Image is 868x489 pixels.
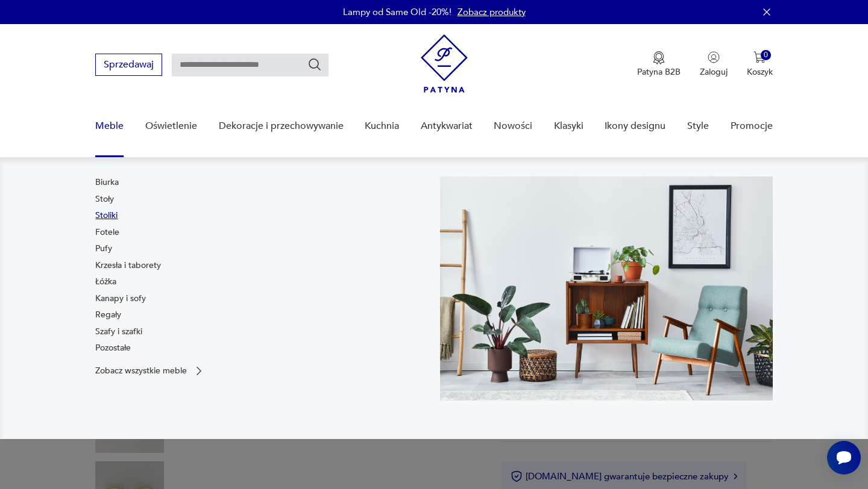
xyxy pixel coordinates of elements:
[95,342,131,354] a: Pozostałe
[95,365,205,377] a: Zobacz wszystkie meble
[653,51,665,64] img: Ikona medalu
[458,6,526,18] a: Zobacz produkty
[753,51,766,63] img: Ikona koszyka
[747,51,773,78] button: 0Koszyk
[95,260,161,272] a: Krzesła i taborety
[747,66,773,78] p: Koszyk
[95,243,112,255] a: Pufy
[95,276,116,288] a: Łóżka
[145,103,197,149] a: Oświetlenie
[95,54,162,76] button: Sprzedawaj
[307,57,322,72] button: Szukaj
[421,34,468,93] img: Patyna - sklep z meblami i dekoracjami vintage
[95,326,142,338] a: Szafy i szafki
[95,176,119,188] a: Biurka
[637,66,681,78] p: Patyna B2B
[95,293,146,305] a: Kanapy i sofy
[421,103,473,149] a: Antykwariat
[731,103,773,149] a: Promocje
[687,103,709,149] a: Style
[219,103,344,149] a: Dekoracje i przechowywanie
[708,51,720,63] img: Ikonka użytkownika
[95,226,119,238] a: Fotele
[440,176,773,400] img: 969d9116629659dbb0bd4e745da535dc.jpg
[365,103,399,149] a: Kuchnia
[605,103,665,149] a: Ikony designu
[95,103,124,149] a: Meble
[827,441,861,475] iframe: Smartsupp widget button
[95,210,118,222] a: Stoliki
[95,367,187,375] p: Zobacz wszystkie meble
[761,50,771,60] div: 0
[343,6,451,18] p: Lampy od Same Old -20%!
[700,66,728,78] p: Zaloguj
[554,103,583,149] a: Klasyki
[637,51,681,78] button: Patyna B2B
[700,51,728,78] button: Zaloguj
[494,103,532,149] a: Nowości
[95,193,114,205] a: Stoły
[95,309,121,321] a: Regały
[95,61,162,70] a: Sprzedawaj
[637,51,681,78] a: Ikona medaluPatyna B2B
